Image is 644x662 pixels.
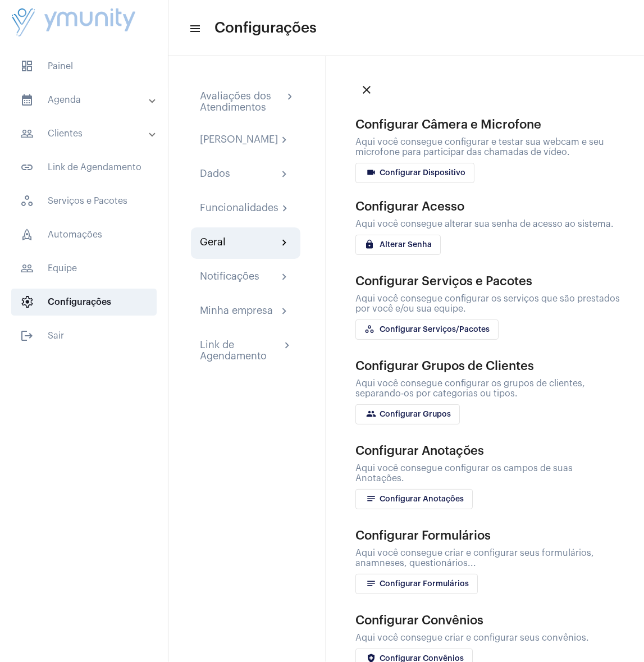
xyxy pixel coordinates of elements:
[11,221,157,248] span: Automações
[355,548,622,568] div: Aqui você consegue criar e configurar seus formulários, anamneses, questionários...
[200,305,273,318] div: Minha empresa
[364,326,490,334] span: Configurar Serviços/Pacotes
[20,262,34,275] mat-icon: sidenav icon
[20,329,34,343] mat-icon: sidenav icon
[11,53,157,80] span: Painel
[20,93,34,107] mat-icon: sidenav icon
[355,235,441,255] button: Alterar Senha
[200,168,230,181] div: Dados
[355,489,473,509] button: Configurar Anotações
[20,127,150,140] mat-panel-title: Clientes
[278,168,291,181] mat-icon: chevron_right
[20,93,150,107] mat-panel-title: Agenda
[364,578,378,592] mat-icon: notes
[355,163,474,183] button: Configurar Dispositivo
[364,169,465,177] span: Configurar Dispositivo
[364,241,432,249] span: Alterar Senha
[355,529,622,542] div: Configurar Formulários
[355,200,622,213] div: Configurar Acesso
[355,444,622,458] div: Configurar Anotações
[360,83,373,97] mat-icon: close
[364,167,378,181] mat-icon: videocam
[278,271,291,284] mat-icon: chevron_right
[364,495,464,503] span: Configurar Anotações
[355,463,622,483] div: Aqui você consegue configurar os campos de suas Anotações.
[11,322,157,349] span: Sair
[20,60,34,73] span: sidenav icon
[9,6,138,40] img: da4d17c4-93e0-4e87-ea01-5b37ad3a248d.png
[364,324,378,337] mat-icon: workspaces_outlined
[364,239,378,253] mat-icon: locker
[11,289,157,316] span: Configurações
[355,614,622,627] div: Configurar Convênios
[355,404,460,424] button: Configurar Grupos
[20,194,34,208] span: sidenav icon
[20,295,34,309] span: sidenav icon
[11,188,157,214] span: Serviços e Pacotes
[7,120,168,147] mat-expansion-panel-header: sidenav iconClientes
[355,219,622,229] div: Aqui você consegue alterar sua senha de acesso ao sistema.
[200,90,284,113] div: Avaliações dos Atendimentos
[355,137,622,157] div: Aqui você consegue configurar e testar sua webcam e seu microfone para participar das chamadas de...
[284,90,291,104] mat-icon: chevron_right
[278,305,291,318] mat-icon: chevron_right
[355,275,622,288] div: Configurar Serviços e Pacotes
[355,118,622,131] div: Configurar Câmera e Microfone
[200,236,226,250] div: Geral
[355,633,622,643] div: Aqui você consegue criar e configurar seus convênios.
[281,339,291,353] mat-icon: chevron_right
[200,202,278,216] div: Funcionalidades
[364,494,378,507] mat-icon: notes
[20,127,34,140] mat-icon: sidenav icon
[364,410,451,418] span: Configurar Grupos
[364,580,469,588] span: Configurar Formulários
[278,236,291,250] mat-icon: chevron_right
[355,574,478,594] button: Configurar Formulários
[355,378,622,399] div: Aqui você consegue configurar os grupos de clientes, separando-os por categorias ou tipos.
[11,255,157,282] span: Equipe
[200,134,278,147] div: [PERSON_NAME]
[364,409,378,422] mat-icon: group
[189,22,200,35] mat-icon: sidenav icon
[7,86,168,113] mat-expansion-panel-header: sidenav iconAgenda
[278,134,291,147] mat-icon: chevron_right
[200,271,259,284] div: Notificações
[11,154,157,181] span: Link de Agendamento
[20,161,34,174] mat-icon: sidenav icon
[355,359,622,373] div: Configurar Grupos de Clientes
[278,202,291,216] mat-icon: chevron_right
[355,294,622,314] div: Aqui você consegue configurar os serviços que são prestados por você e/ou sua equipe.
[20,228,34,241] span: sidenav icon
[214,19,317,37] span: Configurações
[200,339,281,362] div: Link de Agendamento
[355,319,499,340] button: Configurar Serviços/Pacotes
